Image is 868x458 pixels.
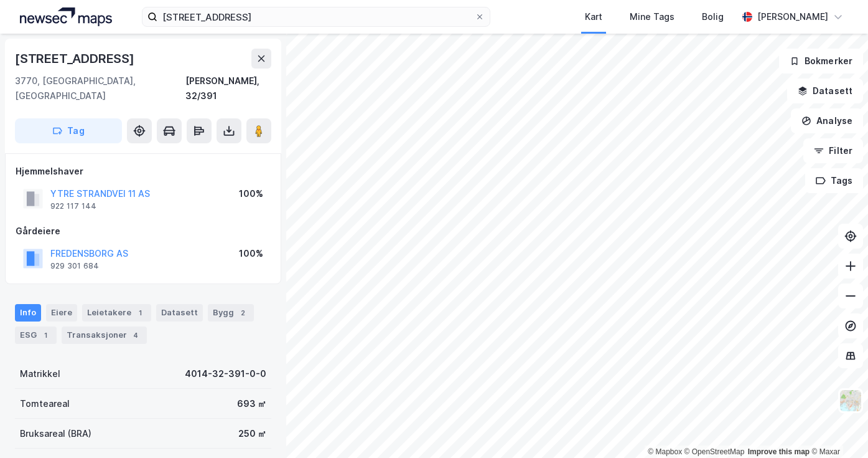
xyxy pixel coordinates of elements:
a: Improve this map [748,447,810,456]
div: Info [15,304,41,322]
button: Tag [15,118,122,143]
div: 100% [239,246,263,261]
input: Søk på adresse, matrikkel, gårdeiere, leietakere eller personer [157,7,475,26]
div: Eiere [46,304,77,322]
div: [PERSON_NAME], 32/391 [185,74,271,103]
div: [PERSON_NAME] [757,9,828,24]
div: Kontrollprogram for chat [806,398,868,458]
div: 922 117 144 [50,201,96,211]
div: 250 ㎡ [238,426,266,441]
div: Datasett [156,304,203,322]
img: Z [839,389,862,413]
img: logo.a4113a55bc3d86da70a041830d287a7e.svg [20,7,112,26]
button: Bokmerker [779,49,863,74]
button: Tags [805,168,863,193]
div: Hjemmelshaver [16,164,271,179]
button: Filter [803,138,863,163]
div: Kart [585,9,602,24]
button: Analyse [791,108,863,133]
div: 100% [239,186,263,201]
div: 693 ㎡ [237,396,266,411]
a: OpenStreetMap [684,447,745,456]
a: Mapbox [648,447,682,456]
div: Bygg [208,304,254,322]
div: Bolig [702,9,724,24]
div: 4 [129,329,142,341]
div: 1 [39,329,52,341]
div: Matrikkel [20,366,60,381]
div: Gårdeiere [16,224,271,239]
div: [STREET_ADDRESS] [15,49,137,69]
div: Leietakere [82,304,151,322]
div: 929 301 684 [50,261,99,271]
button: Datasett [787,79,863,103]
div: ESG [15,327,57,344]
div: 1 [134,307,146,319]
div: Tomteareal [20,396,70,411]
iframe: Chat Widget [806,398,868,458]
div: 4014-32-391-0-0 [185,366,266,381]
div: 3770, [GEOGRAPHIC_DATA], [GEOGRAPHIC_DATA] [15,74,185,103]
div: 2 [236,307,249,319]
div: Mine Tags [630,9,674,24]
div: Bruksareal (BRA) [20,426,91,441]
div: Transaksjoner [62,327,147,344]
